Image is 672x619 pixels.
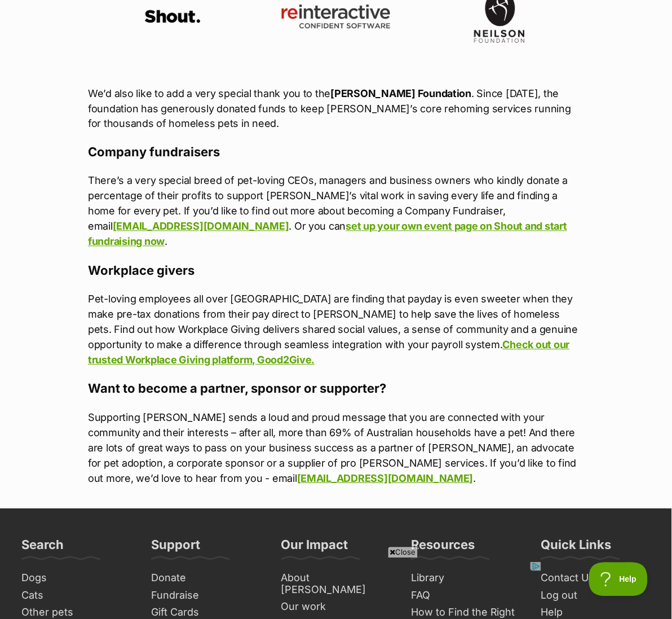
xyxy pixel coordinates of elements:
h3: Search [21,537,64,560]
a: [EMAIL_ADDRESS][DOMAIN_NAME] [113,221,289,232]
h3: Quick Links [541,537,612,560]
strong: [PERSON_NAME] Foundation [331,87,472,99]
p: Pet-loving employees all over [GEOGRAPHIC_DATA] are finding that payday is even sweeter when they... [88,292,584,368]
h3: Our Impact [281,537,348,560]
h3: Resources [411,537,475,560]
h3: Want to become a partner, sponsor or supporter? [88,381,584,397]
iframe: Help Scout Beacon - Open [589,563,649,596]
p: We’d also like to add a very special thank you to the . Since [DATE], the foundation has generous... [88,86,584,131]
h3: Workplace givers [88,263,584,279]
h3: Company fundraisers [88,144,584,160]
span: Close [388,547,418,558]
iframe: Advertisement [131,563,541,613]
h3: Support [151,537,200,560]
a: Cats [17,587,135,605]
a: Dogs [17,570,135,587]
a: Check out our trusted Workplace Giving platform, Good2Give. [88,339,570,366]
a: [EMAIL_ADDRESS][DOMAIN_NAME] [297,473,474,485]
p: Supporting [PERSON_NAME] sends a loud and proud message that you are connected with your communit... [88,410,584,486]
p: There’s a very special breed of pet-loving CEOs, managers and business owners who kindly donate a... [88,173,584,249]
